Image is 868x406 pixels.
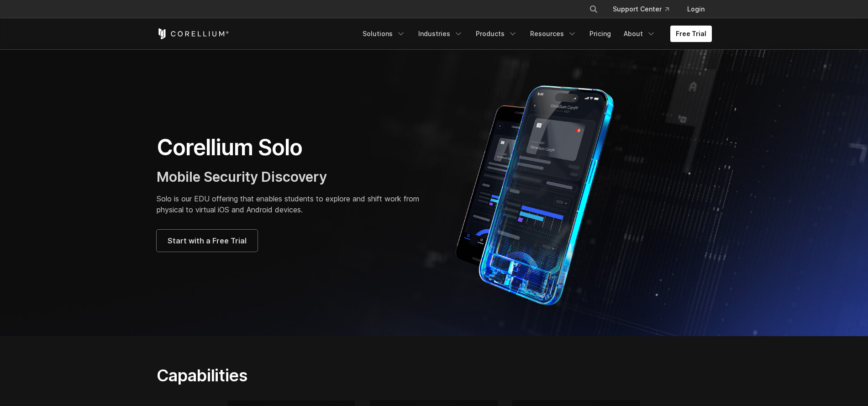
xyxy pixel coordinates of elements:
div: Navigation Menu [578,1,712,17]
a: Resources [525,26,582,42]
a: Free Trial [670,26,712,42]
p: Solo is our EDU offering that enables students to explore and shift work from physical to virtual... [157,193,425,215]
a: Pricing [584,26,616,42]
a: About [618,26,661,42]
span: Start with a Free Trial [168,235,247,246]
img: Corellium Solo for mobile app security solutions [443,79,640,307]
a: Start with a Free Trial [157,230,258,252]
h2: Capabilities [157,365,521,385]
h1: Corellium Solo [157,134,425,161]
a: Login [680,1,712,17]
a: Industries [413,26,468,42]
a: Solutions [357,26,411,42]
span: Mobile Security Discovery [157,169,327,185]
a: Corellium Home [157,28,229,39]
div: Navigation Menu [357,26,712,42]
a: Products [470,26,523,42]
button: Search [585,1,602,17]
a: Support Center [605,1,676,17]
